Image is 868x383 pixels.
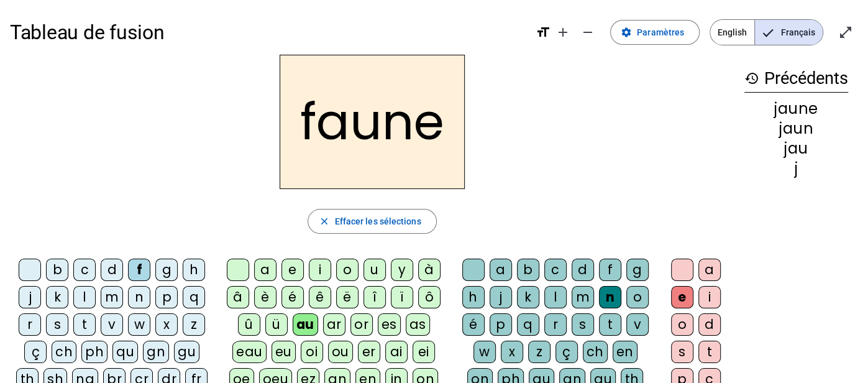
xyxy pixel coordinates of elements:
div: s [671,341,693,363]
div: s [572,313,594,336]
div: s [46,313,68,336]
div: ï [391,286,413,308]
div: n [599,286,621,308]
div: m [101,286,123,308]
div: jaune [744,101,848,116]
div: ô [418,286,441,308]
div: f [128,259,150,281]
h1: Tableau de fusion [10,12,526,52]
button: Diminuer la taille de la police [575,20,600,45]
div: ç [24,341,47,363]
mat-icon: settings [621,27,632,38]
div: w [473,341,496,363]
div: û [238,313,260,336]
div: en [613,341,637,363]
div: m [572,286,594,308]
mat-icon: open_in_full [838,25,853,40]
mat-icon: close [318,216,329,227]
div: w [128,313,150,336]
div: ê [309,286,331,308]
div: eau [232,341,267,363]
div: z [528,341,550,363]
div: j [490,286,512,308]
div: e [671,286,693,308]
div: k [517,286,539,308]
div: t [698,341,721,363]
mat-icon: format_size [536,25,550,40]
div: c [73,259,96,281]
div: f [599,259,621,281]
div: v [101,313,123,336]
mat-icon: add [555,25,570,40]
div: ar [323,313,345,336]
div: ai [385,341,408,363]
div: or [350,313,373,336]
div: é [462,313,485,336]
div: d [101,259,123,281]
div: ü [265,313,288,336]
div: g [626,259,649,281]
div: t [73,313,96,336]
div: gu [174,341,199,363]
h2: faune [280,55,465,189]
span: Français [755,20,823,45]
mat-icon: history [744,71,759,86]
button: Paramètres [610,20,700,45]
div: b [517,259,539,281]
div: a [254,259,276,281]
div: jau [744,141,848,156]
span: English [710,20,754,45]
div: e [281,259,304,281]
div: c [544,259,567,281]
div: a [490,259,512,281]
div: ph [81,341,107,363]
div: oi [301,341,323,363]
div: q [183,286,205,308]
div: k [46,286,68,308]
div: ei [413,341,435,363]
div: n [128,286,150,308]
div: ç [555,341,578,363]
div: au [293,313,318,336]
button: Effacer les sélections [308,209,436,234]
div: a [698,259,721,281]
div: p [490,313,512,336]
div: i [309,259,331,281]
div: i [698,286,721,308]
div: y [391,259,413,281]
div: q [517,313,539,336]
div: t [599,313,621,336]
div: ou [328,341,353,363]
div: b [46,259,68,281]
div: j [19,286,41,308]
div: h [183,259,205,281]
div: r [19,313,41,336]
div: x [501,341,523,363]
div: o [626,286,649,308]
span: Effacer les sélections [334,214,421,229]
div: eu [272,341,296,363]
div: d [572,259,594,281]
h3: Précédents [744,65,848,93]
div: er [358,341,380,363]
div: gn [143,341,169,363]
div: o [336,259,359,281]
div: ch [583,341,608,363]
div: p [155,286,178,308]
div: ch [52,341,76,363]
div: è [254,286,276,308]
div: g [155,259,178,281]
div: h [462,286,485,308]
div: â [227,286,249,308]
div: jaun [744,121,848,136]
div: x [155,313,178,336]
div: es [378,313,401,336]
div: z [183,313,205,336]
span: Paramètres [637,25,684,40]
button: Augmenter la taille de la police [550,20,575,45]
div: as [406,313,430,336]
div: ë [336,286,359,308]
div: à [418,259,441,281]
div: é [281,286,304,308]
div: r [544,313,567,336]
